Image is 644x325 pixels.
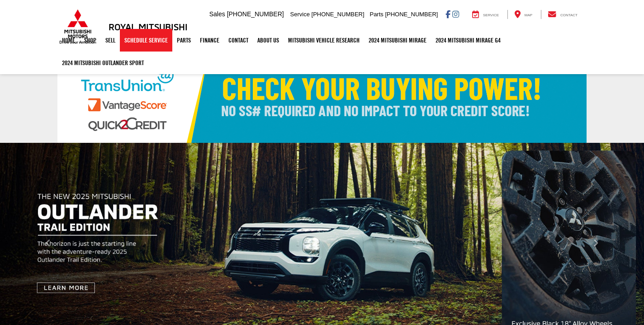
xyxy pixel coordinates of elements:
[195,29,224,52] a: Finance
[465,10,506,19] a: Service
[312,11,365,18] span: [PHONE_NUMBER]
[227,10,284,18] span: [PHONE_NUMBER]
[452,10,459,18] a: Instagram: Click to visit our Instagram page
[385,11,438,18] span: [PHONE_NUMBER]
[445,10,450,18] a: Facebook: Click to visit our Facebook page
[80,29,101,52] a: Shop
[369,11,383,18] span: Parts
[57,52,587,143] img: Check Your Buying Power
[101,29,120,52] a: Sell
[431,29,505,52] a: 2024 Mitsubishi Mirage G4
[57,29,80,52] a: Home
[57,52,148,74] a: 2024 Mitsubishi Outlander SPORT
[483,13,499,17] span: Service
[541,10,584,19] a: Contact
[57,9,98,44] img: Mitsubishi
[109,22,188,32] h3: Royal Mitsubishi
[209,10,225,18] span: Sales
[172,29,195,52] a: Parts: Opens in a new tab
[284,29,364,52] a: Mitsubishi Vehicle Research
[253,29,284,52] a: About Us
[290,11,310,18] span: Service
[525,13,532,17] span: Map
[560,13,578,17] span: Contact
[364,29,431,52] a: 2024 Mitsubishi Mirage
[224,29,253,52] a: Contact
[507,10,539,19] a: Map
[120,29,172,52] a: Schedule Service: Opens in a new tab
